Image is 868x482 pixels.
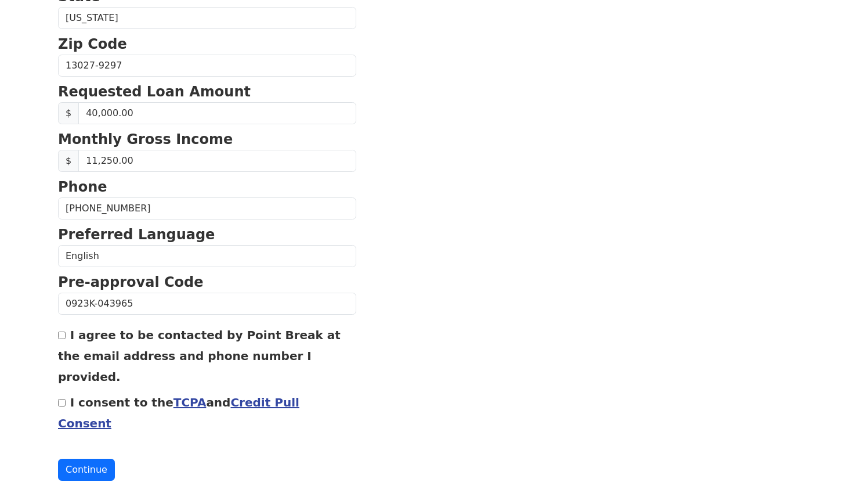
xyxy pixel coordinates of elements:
[58,197,356,220] input: Phone
[173,395,207,409] a: TCPA
[58,395,299,430] label: I consent to the and
[78,150,356,172] input: Monthly Gross Income
[58,102,79,124] span: $
[58,150,79,172] span: $
[58,226,215,243] strong: Preferred Language
[58,129,356,150] p: Monthly Gross Income
[58,36,127,52] strong: Zip Code
[58,55,356,77] input: Zip Code
[58,328,341,384] label: I agree to be contacted by Point Break at the email address and phone number I provided.
[58,179,107,195] strong: Phone
[58,274,204,290] strong: Pre-approval Code
[58,459,115,481] button: Continue
[78,102,356,124] input: Requested Loan Amount
[58,293,356,315] input: Pre-approval Code
[58,84,251,100] strong: Requested Loan Amount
